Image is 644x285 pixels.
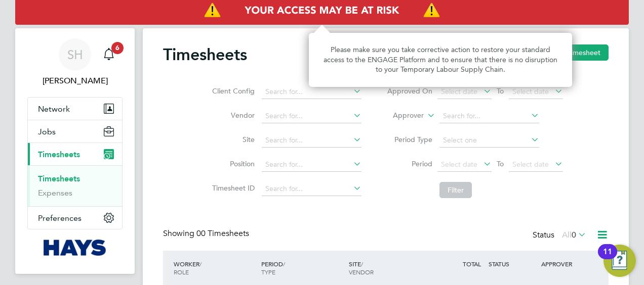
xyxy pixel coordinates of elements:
label: Timesheet ID [209,183,255,193]
a: Timesheets [38,174,80,183]
label: Client Config [209,86,255,96]
span: Preferences [38,213,82,223]
label: Position [209,159,255,168]
div: 11 [603,252,612,265]
input: Search for... [439,109,539,123]
span: Jobs [38,127,56,136]
p: Please make sure you take corrective action to restore your standard access to the ENGAGE Platfor... [321,45,560,75]
input: Search for... [262,182,361,196]
span: 0 [572,230,576,240]
a: Go to account details [27,38,123,87]
a: Expenses [38,188,72,198]
div: WORKER [171,255,259,281]
div: Showing [163,228,251,239]
label: Period Type [387,135,432,144]
h2: Timesheets [163,44,247,65]
span: / [283,260,285,268]
span: Timesheets [38,150,80,159]
div: PERIOD [259,255,346,281]
span: Network [38,104,70,114]
span: / [199,260,202,268]
span: Select date [441,160,477,169]
label: Site [209,135,255,144]
input: Search for... [262,133,361,148]
span: 00 Timesheets [196,228,249,239]
input: Select one [439,133,539,148]
div: Access At Risk [309,33,572,87]
span: 6 [111,42,124,54]
button: New Timesheet [542,44,609,61]
label: Vendor [209,111,255,120]
span: ROLE [174,268,189,276]
a: Go to home page [27,240,123,256]
label: Approver [378,111,424,121]
div: STATUS [486,255,539,273]
div: APPROVER [539,255,591,273]
span: VENDOR [349,268,374,276]
img: hays-logo-retina.png [44,240,107,256]
span: To [494,157,507,170]
span: Select date [512,87,549,96]
span: SH [67,48,83,61]
span: TYPE [261,268,275,276]
button: Open Resource Center, 11 new notifications [603,245,636,277]
div: Status [533,228,588,243]
span: Select date [512,160,549,169]
label: Approved On [387,86,432,96]
span: To [494,84,507,98]
button: Filter [439,182,472,198]
span: TOTAL [463,260,481,268]
input: Search for... [262,109,361,123]
span: / [361,260,363,268]
span: Sam Hughes [27,75,123,87]
input: Search for... [262,85,361,99]
nav: Main navigation [15,28,135,274]
div: SITE [346,255,434,281]
label: Period [387,159,432,168]
span: Select date [441,87,477,96]
input: Search for... [262,158,361,172]
label: All [562,230,586,240]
